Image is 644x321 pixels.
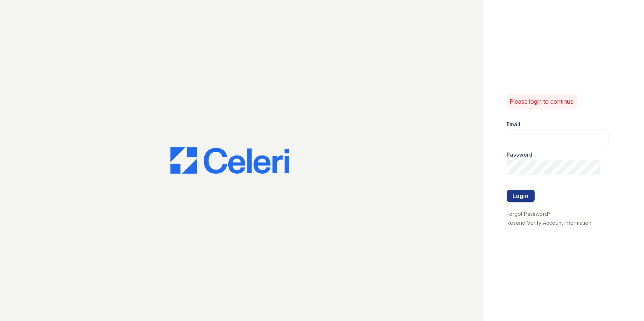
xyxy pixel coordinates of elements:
button: Login [507,190,535,202]
label: Password [507,151,533,158]
a: Forgot Password? [507,211,551,217]
label: Email [507,121,521,128]
p: Please login to continue [510,97,574,106]
img: CE_Logo_Blue-a8612792a0a2168367f1c8372b55b34899dd931a85d93a1a3d3e32e68fde9ad4.png [170,147,289,174]
a: Resend Verify Account Information [507,220,592,226]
